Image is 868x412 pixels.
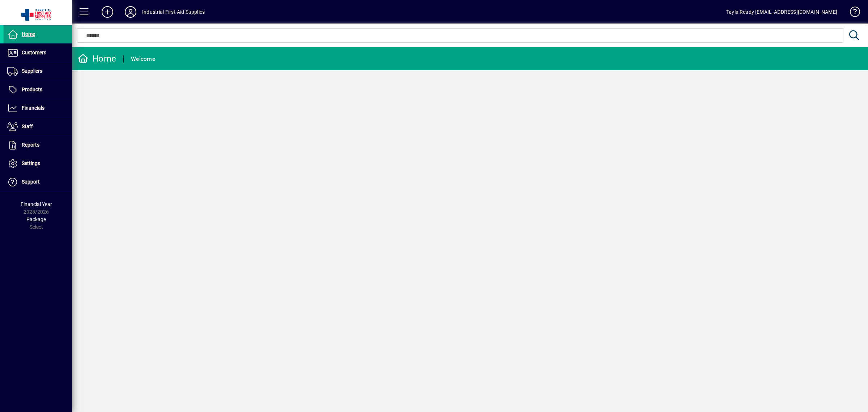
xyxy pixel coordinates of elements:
[22,105,44,111] span: Financials
[22,142,39,148] span: Reports
[22,31,35,37] span: Home
[726,6,837,18] div: Tayla Ready [EMAIL_ADDRESS][DOMAIN_NAME]
[78,53,116,64] div: Home
[4,155,72,173] a: Settings
[4,99,72,117] a: Financials
[4,136,72,154] a: Reports
[4,118,72,136] a: Staff
[22,87,42,92] span: Products
[96,5,119,18] button: Add
[131,53,155,65] div: Welcome
[4,44,72,62] a: Customers
[22,160,40,166] span: Settings
[4,62,72,80] a: Suppliers
[21,201,52,207] span: Financial Year
[26,216,46,222] span: Package
[4,81,72,99] a: Products
[22,68,42,74] span: Suppliers
[142,6,205,18] div: Industrial First Aid Supplies
[22,50,46,55] span: Customers
[844,1,859,25] a: Knowledge Base
[119,5,142,18] button: Profile
[4,173,72,191] a: Support
[22,123,33,129] span: Staff
[22,179,40,185] span: Support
